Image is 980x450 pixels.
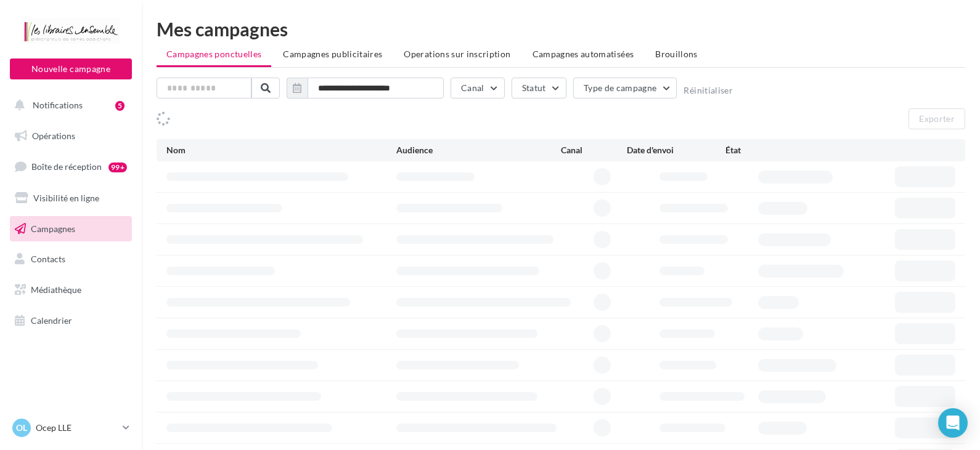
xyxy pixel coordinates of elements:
button: Réinitialiser [684,86,733,95]
div: Nom [166,144,396,156]
div: Date d'envoi [627,144,725,156]
span: Campagnes publicitaires [283,49,382,59]
span: Campagnes automatisées [533,49,634,59]
div: 5 [115,101,125,111]
span: Notifications [33,100,83,110]
a: OL Ocep LLE [10,416,132,440]
span: Visibilité en ligne [33,193,99,203]
a: Opérations [7,123,134,149]
a: Boîte de réception99+ [7,153,134,180]
a: Médiathèque [7,277,134,303]
button: Canal [451,78,505,98]
span: Operations sur inscription [404,49,510,59]
button: Exporter [909,108,965,129]
span: Calendrier [31,315,72,326]
div: Mes campagnes [157,20,965,38]
button: Nouvelle campagne [10,58,132,79]
button: Notifications 5 [7,92,129,118]
span: Opérations [32,131,75,141]
div: Audience [396,144,561,156]
p: Ocep LLE [36,422,118,434]
button: Type de campagne [573,78,677,98]
div: État [725,144,824,156]
span: Campagnes [31,223,75,233]
div: Open Intercom Messenger [938,408,968,438]
a: Calendrier [7,308,134,334]
div: Canal [561,144,627,156]
span: Médiathèque [31,284,81,295]
button: Statut [512,78,566,98]
div: 99+ [108,163,127,172]
span: Contacts [31,254,65,264]
a: Campagnes [7,216,134,242]
span: Boîte de réception [31,161,102,172]
span: OL [16,422,27,434]
a: Visibilité en ligne [7,185,134,211]
a: Contacts [7,246,134,272]
span: Brouillons [655,49,698,59]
